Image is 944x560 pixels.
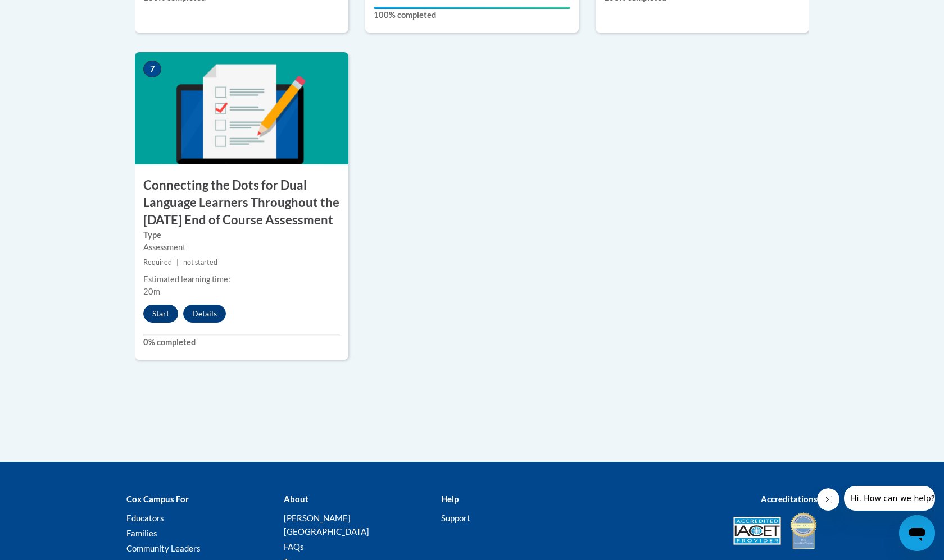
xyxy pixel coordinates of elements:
iframe: Message from company [844,486,935,511]
label: 100% completed [374,9,570,21]
a: Educators [126,513,164,523]
img: Accredited IACET® Provider [733,517,781,545]
a: FAQs [284,541,304,552]
b: About [284,494,308,504]
b: Help [441,494,459,504]
div: Assessment [143,241,340,254]
b: Accreditations [761,494,818,504]
img: IDA® Accredited [789,511,818,550]
a: Community Leaders [126,543,201,553]
label: Type [143,229,340,241]
span: Required [143,258,172,267]
span: 20m [143,287,160,296]
b: Cox Campus For [126,494,189,504]
button: Details [183,305,226,323]
div: Estimated learning time: [143,273,340,286]
img: Course Image [135,52,348,164]
div: Your progress [374,7,570,9]
a: [PERSON_NAME][GEOGRAPHIC_DATA] [284,513,369,536]
a: Support [441,513,470,523]
span: 7 [143,61,161,77]
span: | [176,258,179,267]
button: Start [143,305,178,323]
span: not started [183,258,217,267]
iframe: Button to launch messaging window [899,515,935,551]
h3: Connecting the Dots for Dual Language Learners Throughout the [DATE] End of Course Assessment [135,177,348,228]
a: Families [126,528,157,538]
iframe: Close message [817,488,839,511]
label: 0% completed [143,336,340,348]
